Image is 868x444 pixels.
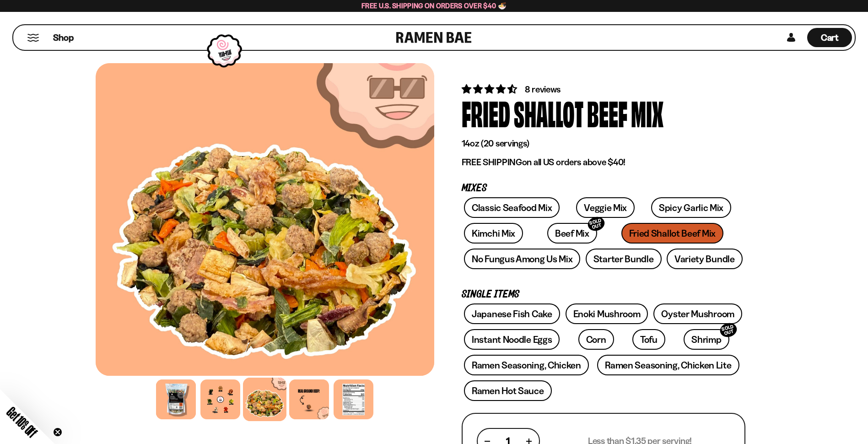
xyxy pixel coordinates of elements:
span: Cart [821,32,839,43]
div: SOLD OUT [586,215,606,233]
a: Variety Bundle [667,249,743,269]
a: Japanese Fish Cake [464,303,560,324]
a: Ramen Seasoning, Chicken Lite [597,355,739,375]
button: Mobile Menu Trigger [27,34,39,42]
span: 4.62 stars [462,83,519,95]
a: Starter Bundle [586,249,662,269]
a: Classic Seafood Mix [464,197,560,218]
div: Beef [587,96,627,130]
a: Spicy Garlic Mix [651,197,731,218]
a: Kimchi Mix [464,223,523,244]
a: Shop [53,28,74,47]
a: Ramen Seasoning, Chicken [464,355,589,375]
span: Free U.S. Shipping on Orders over $40 🍜 [361,1,507,10]
a: Oyster Mushroom [653,303,742,324]
div: SOLD OUT [718,321,739,339]
a: Cart [807,25,852,50]
a: Veggie Mix [576,197,635,218]
a: No Fungus Among Us Mix [464,249,580,269]
a: Tofu [632,329,665,350]
span: 8 reviews [525,84,561,95]
p: Single Items [462,290,745,299]
a: Enoki Mushroom [566,303,648,324]
a: Beef MixSOLD OUT [547,223,597,244]
strong: FREE SHIPPING [462,157,522,168]
a: Corn [578,329,614,350]
span: Shop [53,32,74,44]
p: on all US orders above $40! [462,157,745,168]
a: Instant Noodle Eggs [464,329,560,350]
span: Get 10% Off [4,404,40,440]
a: Ramen Hot Sauce [464,380,552,401]
a: ShrimpSOLD OUT [684,329,729,350]
p: Mixes [462,184,745,193]
button: Close teaser [53,428,62,437]
p: 14oz (20 servings) [462,138,745,149]
div: Fried [462,96,510,130]
div: Mix [631,96,663,130]
div: Shallot [514,96,583,130]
